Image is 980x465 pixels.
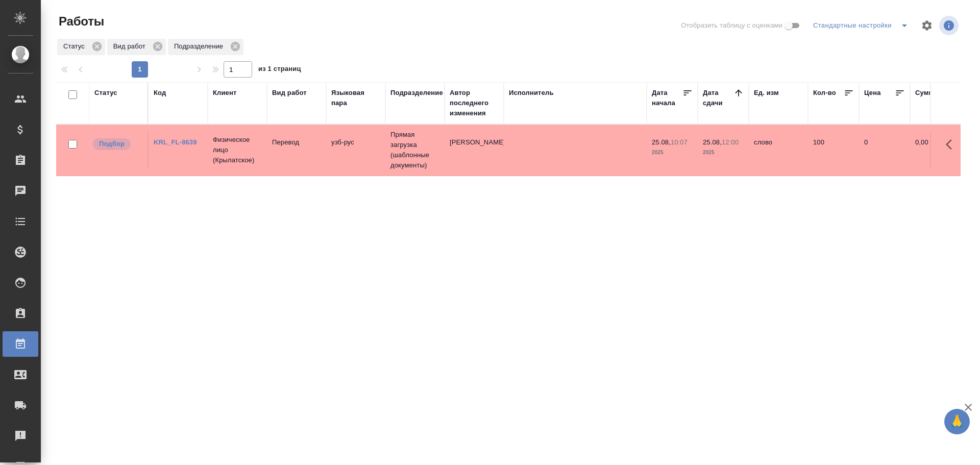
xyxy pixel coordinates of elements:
[749,132,808,168] td: слово
[671,138,688,146] p: 10:07
[940,132,964,157] button: Здесь прячутся важные кнопки
[168,39,243,55] div: Подразделение
[56,13,104,30] span: Работы
[509,88,554,98] div: Исполнитель
[92,137,142,151] div: Можно подбирать исполнителей
[754,88,779,98] div: Ед. изм
[385,125,445,176] td: Прямая загрузка (шаблонные документы)
[450,88,499,118] div: Автор последнего изменения
[113,41,149,52] p: Вид работ
[445,132,504,168] td: [PERSON_NAME]
[703,148,744,158] p: 2025
[808,132,859,168] td: 100
[331,88,380,108] div: Языковая пара
[99,139,125,149] p: Подбор
[948,411,966,432] span: 🙏
[944,409,970,434] button: 🙏
[859,132,910,168] td: 0
[722,138,739,146] p: 12:00
[154,88,166,98] div: Код
[94,88,117,98] div: Статус
[652,148,693,158] p: 2025
[652,138,671,146] p: 25.08,
[258,63,301,78] span: из 1 страниц
[272,88,307,98] div: Вид работ
[63,41,88,52] p: Статус
[703,88,733,108] div: Дата сдачи
[390,88,443,98] div: Подразделение
[864,88,881,98] div: Цена
[272,137,321,148] p: Перевод
[213,88,236,98] div: Клиент
[652,88,682,108] div: Дата начала
[939,16,961,35] span: Посмотреть информацию
[107,39,166,55] div: Вид работ
[154,138,197,146] a: KRL_FL-8639
[681,20,782,31] span: Отобразить таблицу с оценками
[915,13,939,38] span: Настроить таблицу
[813,88,836,98] div: Кол-во
[174,41,227,52] p: Подразделение
[811,17,915,34] div: split button
[910,132,961,168] td: 0,00 ₽
[57,39,105,55] div: Статус
[703,138,722,146] p: 25.08,
[915,88,937,98] div: Сумма
[326,132,385,168] td: узб-рус
[213,135,262,165] p: Физическое лицо (Крылатское)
